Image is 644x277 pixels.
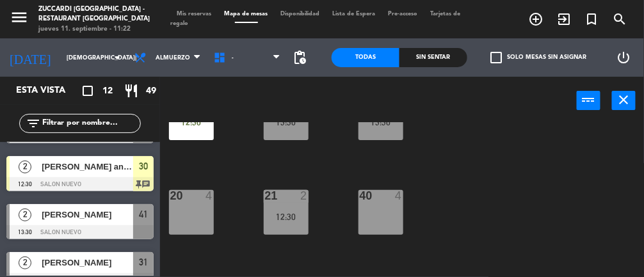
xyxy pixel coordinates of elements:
span: 30 [139,159,148,174]
span: [PERSON_NAME] [42,208,133,221]
span: Mis reservas [171,11,218,17]
i: close [616,92,632,107]
div: 13:30 [264,118,309,127]
div: 2 [300,190,308,202]
span: Pre-acceso [382,11,424,17]
div: Zuccardi [GEOGRAPHIC_DATA] - Restaurant [GEOGRAPHIC_DATA] [38,4,152,24]
span: 31 [139,255,148,270]
div: Sin sentar [399,48,467,67]
i: arrow_drop_down [109,50,125,65]
div: Esta vista [6,83,92,99]
i: search [613,12,628,27]
span: 2 [19,209,31,221]
i: exit_to_app [556,12,572,27]
span: 49 [146,84,156,99]
button: menu [10,8,29,31]
i: turned_in_not [584,12,600,27]
div: 12:30 [264,212,309,221]
div: 4 [395,190,403,202]
div: 21 [265,190,266,202]
div: Todas [332,48,399,67]
div: 12:30 [169,118,214,127]
div: 4 [205,190,213,202]
label: Solo mesas sin asignar [490,52,586,63]
i: menu [10,8,29,27]
span: 2 [19,161,31,173]
div: 13:30 [358,118,403,127]
span: Mapa de mesas [218,11,275,17]
span: Disponibilidad [275,11,326,17]
span: Lista de Espera [326,11,382,17]
i: filter_list [26,116,41,131]
div: jueves 11. septiembre - 11:22 [38,24,152,34]
span: [PERSON_NAME] [42,256,133,269]
span: check_box_outline_blank [490,52,502,63]
button: close [612,91,636,110]
span: 2 [19,257,31,269]
span: Almuerzo [156,54,190,61]
span: 12 [102,84,113,99]
span: [PERSON_NAME] and [PERSON_NAME] [42,160,133,173]
i: restaurant [124,83,139,99]
button: power_input [577,91,600,110]
i: crop_square [80,83,95,99]
span: Tarjetas de regalo [171,11,461,26]
i: power_settings_new [616,50,631,65]
span: pending_actions [292,50,307,65]
i: add_circle_outline [528,12,543,27]
input: Filtrar por nombre... [41,116,140,131]
div: 40 [360,190,360,202]
i: power_input [581,92,597,107]
span: 41 [139,207,148,222]
span: - [232,54,234,61]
